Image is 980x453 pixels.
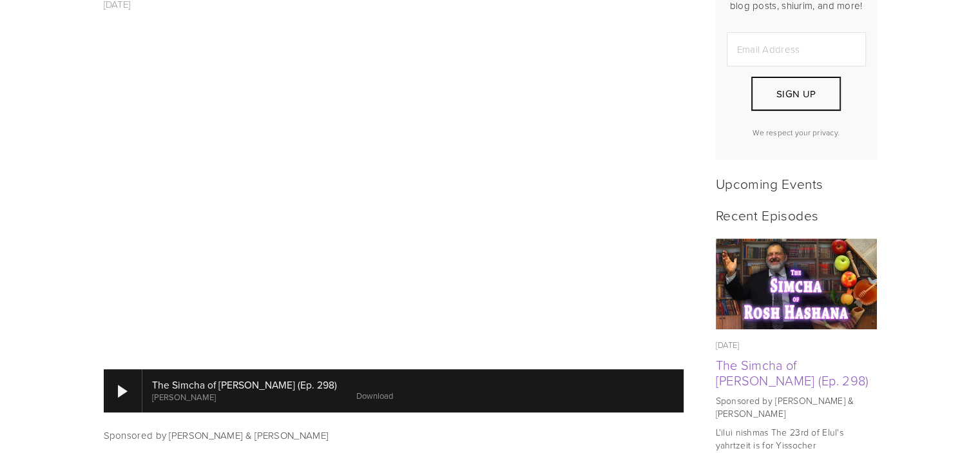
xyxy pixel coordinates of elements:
button: Sign Up [751,77,840,111]
p: Sponsored by [PERSON_NAME] & [PERSON_NAME] [104,428,684,443]
img: The Simcha of Rosh Hashana (Ep. 298) [715,238,877,329]
h2: Upcoming Events [716,175,877,191]
a: The Simcha of [PERSON_NAME] (Ep. 298) [716,356,869,389]
p: We respect your privacy. [727,127,866,138]
a: Download [356,390,393,401]
span: Sign Up [776,87,816,101]
time: [DATE] [716,339,740,351]
input: Email Address [727,32,866,66]
p: Sponsored by [PERSON_NAME] & [PERSON_NAME] [716,394,877,419]
iframe: YouTube video player [104,28,684,354]
h2: Recent Episodes [716,207,877,223]
a: The Simcha of Rosh Hashana (Ep. 298) [716,238,877,329]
